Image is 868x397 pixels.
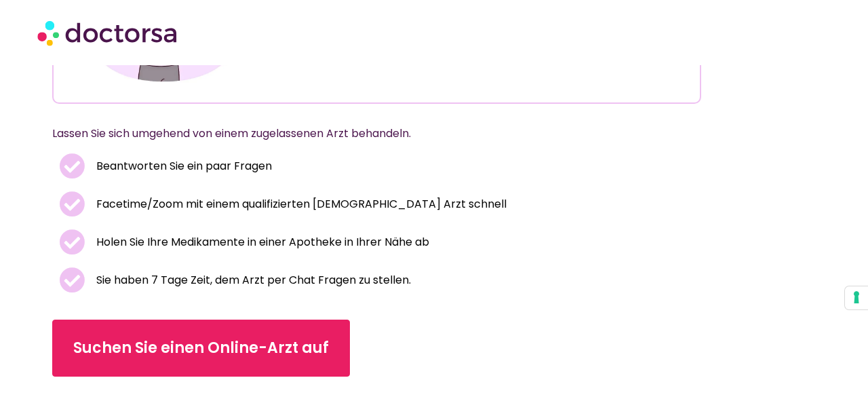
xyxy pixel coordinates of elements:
font: Sie haben 7 Tage Zeit, dem Arzt per Chat Fragen zu stellen. [96,272,411,288]
font: Facetime/Zoom mit einem qualifizierten [DEMOGRAPHIC_DATA] Arzt schnell [96,196,507,212]
font: Suchen Sie einen Online-Arzt auf [73,337,329,358]
button: Ihre Einwilligungspräferenzen für Tracking-Technologien [845,286,868,309]
font: Beantworten Sie ein paar Fragen [96,158,272,174]
font: Lassen Sie sich umgehend von einem zugelassenen Arzt behandeln. [52,126,411,141]
a: Suchen Sie einen Online-Arzt auf [52,320,350,377]
font: Holen Sie Ihre Medikamente in einer Apotheke in Ihrer Nähe ab [96,234,429,250]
